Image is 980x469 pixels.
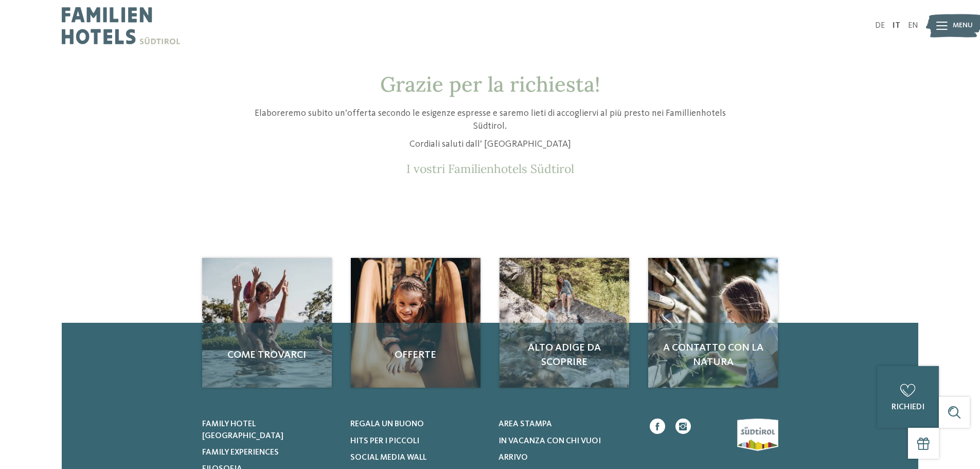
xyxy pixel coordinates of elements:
span: In vacanza con chi vuoi [498,437,601,445]
img: Richiesta [648,258,778,388]
a: Hits per i piccoli [350,436,486,447]
span: Hits per i piccoli [350,437,419,445]
span: Menu [953,21,973,31]
a: In vacanza con chi vuoi [498,436,634,447]
a: Richiesta Alto Adige da scoprire [500,258,629,388]
a: Area stampa [498,419,634,430]
img: Richiesta [500,258,629,388]
span: Arrivo [498,454,528,462]
span: Grazie per la richiesta! [380,71,600,97]
span: Come trovarci [212,348,322,362]
a: Family hotel [GEOGRAPHIC_DATA] [202,419,337,442]
span: Family experiences [202,448,279,457]
p: I vostri Familienhotels Südtirol [246,162,735,176]
a: Richiesta A contatto con la natura [648,258,778,388]
a: Richiesta Offerte [351,258,480,388]
span: Regala un buono [350,420,424,428]
span: A contatto con la natura [658,341,768,370]
span: Offerte [361,348,470,362]
a: Social Media Wall [350,452,486,463]
a: Richiesta Come trovarci [202,258,332,388]
a: Regala un buono [350,419,486,430]
span: richiedi [892,403,924,411]
a: DE [875,22,885,30]
span: Social Media Wall [350,454,426,462]
a: IT [893,22,900,30]
a: EN [908,22,918,30]
img: Richiesta [202,258,332,388]
img: Richiesta [351,258,480,388]
span: Family hotel [GEOGRAPHIC_DATA] [202,420,283,440]
span: Area stampa [498,420,552,428]
p: Cordiali saluti dall’ [GEOGRAPHIC_DATA] [246,138,735,151]
a: richiedi [877,366,939,428]
p: Elaboreremo subito un’offerta secondo le esigenze espresse e saremo lieti di accogliervi al più p... [246,107,735,133]
a: Family experiences [202,447,337,458]
span: Alto Adige da scoprire [510,341,619,370]
a: Arrivo [498,452,634,463]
